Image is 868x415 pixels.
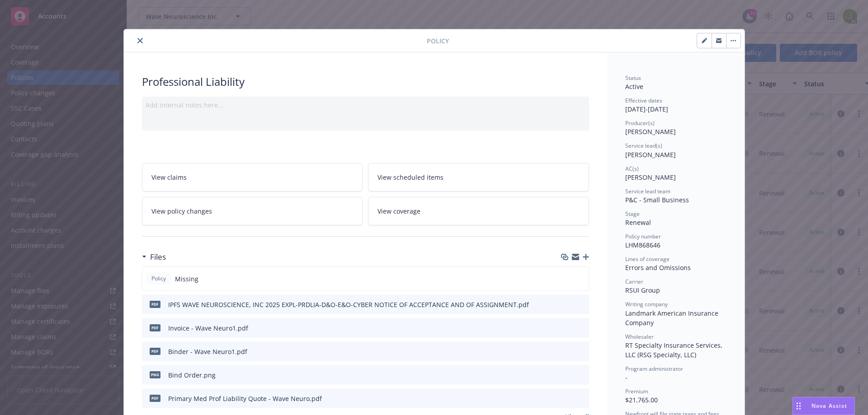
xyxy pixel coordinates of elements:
span: Effective dates [625,97,662,104]
span: AC(s) [625,165,639,173]
span: Errors and Omissions [625,263,691,272]
button: download file [563,394,570,403]
div: Primary Med Prof Liability Quote - Wave Neuro.pdf [168,394,322,403]
span: Active [625,82,643,91]
a: View claims [142,163,363,191]
div: Binder - Wave Neuro1.pdf [168,347,247,356]
span: Policy [150,275,168,283]
div: Professional Liability [142,74,589,89]
span: View coverage [377,206,420,216]
span: Policy [427,36,449,46]
span: Landmark American Insurance Company [625,309,720,327]
span: Stage [625,210,640,218]
h3: Files [150,251,166,263]
span: Nova Assist [811,402,847,410]
span: View policy changes [151,206,212,216]
div: Invoice - Wave Neuro1.pdf [168,323,248,333]
button: close [135,35,146,46]
span: View claims [151,173,187,182]
span: Program administrator [625,365,683,373]
span: Policy number [625,233,661,240]
a: View policy changes [142,197,363,225]
button: Nova Assist [793,397,855,415]
a: View scheduled items [368,163,589,191]
span: P&C - Small Business [625,196,689,204]
span: pdf [150,301,160,308]
a: View coverage [368,197,589,225]
div: Files [142,251,166,263]
button: download file [563,370,570,380]
span: Renewal [625,218,651,227]
span: Service lead team [625,187,670,195]
span: RSUI Group [625,286,660,294]
span: Carrier [625,278,643,285]
button: preview file [577,323,585,333]
span: pdf [150,324,160,331]
span: [PERSON_NAME] [625,127,676,136]
div: IPFS WAVE NEUROSCIENCE, INC 2025 EXPL-PRDLIA-D&O-E&O-CYBER NOTICE OF ACCEPTANCE AND OF ASSIGNMENT... [168,300,529,309]
span: $21,765.00 [625,396,658,404]
span: Wholesaler [625,333,654,340]
span: pdf [150,395,160,401]
span: Service lead(s) [625,142,662,149]
button: download file [563,347,570,356]
span: RT Specialty Insurance Services, LLC (RSG Specialty, LLC) [625,341,724,359]
button: preview file [577,394,585,403]
span: - [625,373,627,382]
span: [PERSON_NAME] [625,150,676,159]
div: Bind Order.png [168,370,216,380]
span: Producer(s) [625,119,655,127]
button: preview file [577,370,585,380]
button: download file [563,323,570,333]
button: preview file [577,300,585,309]
span: LHM868646 [625,241,660,249]
span: Writing company [625,300,668,308]
span: png [150,371,160,378]
span: Lines of coverage [625,255,670,263]
span: [PERSON_NAME] [625,173,676,182]
button: download file [563,300,570,309]
span: Missing [175,274,198,284]
div: Drag to move [793,397,804,415]
div: [DATE] - [DATE] [625,97,726,114]
span: View scheduled items [377,173,443,182]
span: Status [625,74,641,82]
span: pdf [150,348,160,354]
span: Premium [625,387,648,395]
button: preview file [577,347,585,356]
div: Add internal notes here... [146,100,585,110]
